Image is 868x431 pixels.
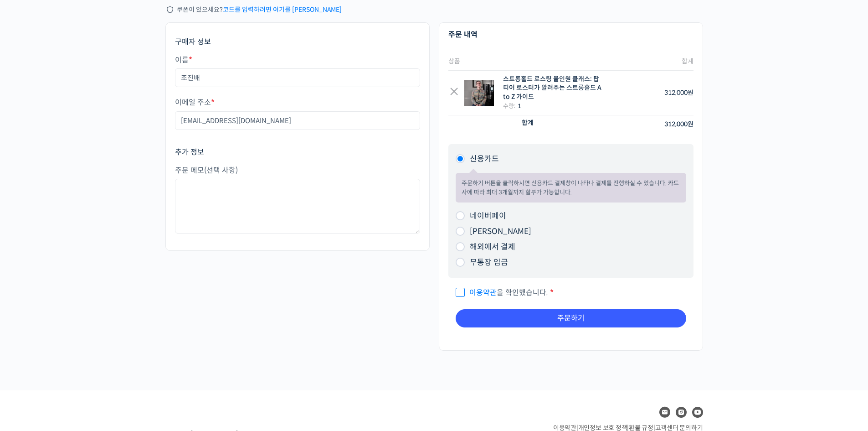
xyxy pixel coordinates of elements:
span: 원 [688,120,693,128]
a: 대화 [60,289,118,312]
input: username@domain.com [175,111,420,130]
span: (선택 사항) [204,166,238,175]
abbr: 필수 [189,55,192,65]
th: 합계 [448,115,608,133]
bdi: 312,000 [664,88,693,97]
button: 주문하기 [456,309,686,327]
abbr: 필수 [211,98,215,107]
h3: 추가 정보 [175,147,420,157]
label: 이름 [175,56,420,64]
label: [PERSON_NAME] [470,227,531,236]
abbr: 필수 [550,288,554,297]
p: 주문하기 버튼을 클릭하시면 신용카드 결제창이 나타나 결제를 진행하실 수 있습니다. 카드사에 따라 최대 3개월까지 할부가 가능합니다. [462,179,680,197]
h3: 구매자 정보 [175,37,420,47]
div: 스트롱홀드 로스팅 올인원 클래스: 탑티어 로스터가 알려주는 스트롱홀드 A to Z 가이드 [503,75,602,102]
a: 홈 [3,289,60,312]
th: 합계 [607,52,693,71]
span: 원 [688,88,693,97]
a: Remove this item [448,87,460,99]
a: 이용약관 [469,288,497,297]
div: 쿠폰이 있으세요? [165,4,703,16]
th: 상품 [448,52,608,71]
label: 해외에서 결제 [470,242,515,252]
strong: 1 [518,102,521,110]
span: 홈 [29,303,34,310]
label: 주문 메모 [175,166,420,175]
span: 대화 [83,303,94,311]
h3: 주문 내역 [448,30,693,40]
label: 신용카드 [470,154,499,164]
label: 무통장 입금 [470,258,508,267]
a: 설정 [118,289,175,312]
bdi: 312,000 [664,120,693,128]
label: 이메일 주소 [175,99,420,107]
a: 코드를 입력하려면 여기를 [PERSON_NAME] [223,5,342,14]
label: 네이버페이 [470,211,506,221]
span: 을 확인했습니다. [456,288,548,297]
span: 설정 [141,303,152,310]
div: 수량: [503,101,602,111]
